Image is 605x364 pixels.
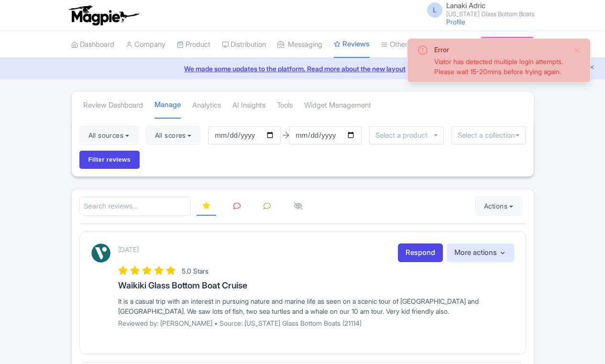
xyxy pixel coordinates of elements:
span: 5.0 Stars [182,267,209,275]
a: Dashboard [71,32,114,58]
span: L [427,2,442,18]
a: Review Dashboard [83,92,143,119]
img: Viator Logo [91,243,110,263]
span: Lanaki Adric [446,1,485,10]
a: Distribution [222,32,266,58]
a: AI Insights [232,92,265,119]
a: Widget Management [304,92,371,119]
a: L Lanaki Adric [US_STATE] Glass Bottom Boats [421,2,534,17]
a: Analytics [192,92,221,119]
a: Manage [154,92,181,119]
a: Profile [446,18,465,26]
a: Other [381,32,407,58]
a: Product [177,32,210,58]
a: Respond [398,243,443,262]
img: logo-ab69f6fb50320c5b225c76a69d11143b.png [66,5,141,26]
small: [US_STATE] Glass Bottom Boats [446,11,534,17]
a: Reviews [334,31,370,58]
button: More actions [447,243,514,262]
p: [DATE] [118,244,139,254]
button: Actions [475,197,522,216]
h3: Waikiki Glass Bottom Boat Cruise [118,281,514,290]
a: We made some updates to the platform. Read more about the new layout [6,64,599,74]
a: Company [126,32,165,58]
input: Filter reviews [79,151,140,169]
button: Close [573,44,581,56]
input: Select a product [375,131,433,140]
div: It is a casual trip with an interest in pursuing nature and marine life as seen on a scenic tour ... [118,296,514,316]
input: Search reviews... [79,197,191,216]
button: Close announcement [588,63,595,74]
a: Messaging [277,32,322,58]
p: Reviewed by: [PERSON_NAME] • Source: [US_STATE] Glass Bottom Boats (21114) [118,318,514,328]
input: Select a collection [458,131,520,140]
a: Subscription [480,37,534,51]
a: Tools [277,92,293,119]
div: Error [434,44,565,55]
button: All scores [146,126,201,145]
button: All sources [79,126,138,145]
div: Viator has detected multiple login attempts. Please wait 15-20mins before trying again. [434,56,565,77]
